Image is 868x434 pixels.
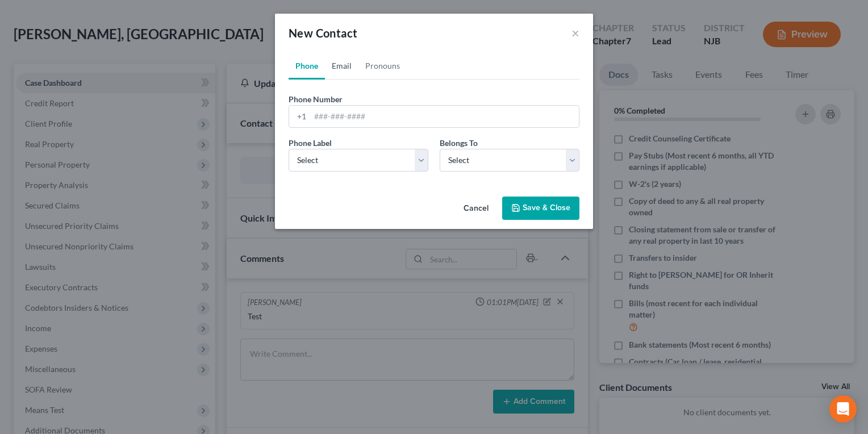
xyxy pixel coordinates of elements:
[289,26,357,40] span: New Contact
[454,198,498,220] button: Cancel
[829,395,857,423] div: Open Intercom Messenger
[310,106,579,127] input: ###-###-####
[358,52,407,80] a: Pronouns
[440,138,478,148] span: Belongs To
[325,52,358,80] a: Email
[289,52,325,80] a: Phone
[502,197,579,220] button: Save & Close
[571,26,579,40] button: ×
[289,138,332,148] span: Phone Label
[289,106,310,127] div: +1
[289,94,343,104] span: Phone Number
